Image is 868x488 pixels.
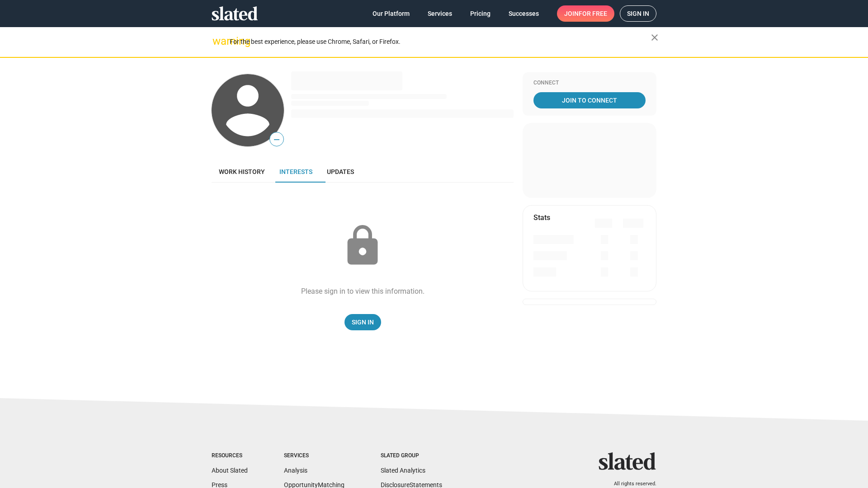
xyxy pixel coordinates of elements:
[270,134,283,145] span: —
[649,32,660,43] mat-icon: close
[620,5,656,22] a: Sign in
[373,5,410,22] span: Our Platform
[564,5,607,22] span: Join
[219,168,265,175] span: Work history
[428,5,452,22] span: Services
[381,452,442,460] div: Slated Group
[279,168,312,175] span: Interests
[212,467,248,474] a: About Slated
[340,223,385,268] mat-icon: lock
[420,5,459,22] a: Services
[344,314,381,330] a: Sign In
[212,161,272,183] a: Work history
[327,168,354,175] span: Updates
[533,80,646,87] div: Connect
[284,452,344,460] div: Services
[627,6,649,21] span: Sign in
[501,5,546,22] a: Successes
[557,5,614,22] a: Joinfor free
[230,36,651,48] div: For the best experience, please use Chrome, Safari, or Firefox.
[533,92,646,108] a: Join To Connect
[320,161,361,183] a: Updates
[463,5,498,22] a: Pricing
[579,5,607,22] span: for free
[352,314,374,330] span: Sign In
[212,452,248,460] div: Resources
[301,286,425,296] div: Please sign in to view this information.
[365,5,417,22] a: Our Platform
[272,161,320,183] a: Interests
[470,5,491,22] span: Pricing
[284,467,307,474] a: Analysis
[535,92,644,108] span: Join To Connect
[381,467,425,474] a: Slated Analytics
[212,36,223,47] mat-icon: warning
[509,5,539,22] span: Successes
[533,213,550,222] mat-card-title: Stats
